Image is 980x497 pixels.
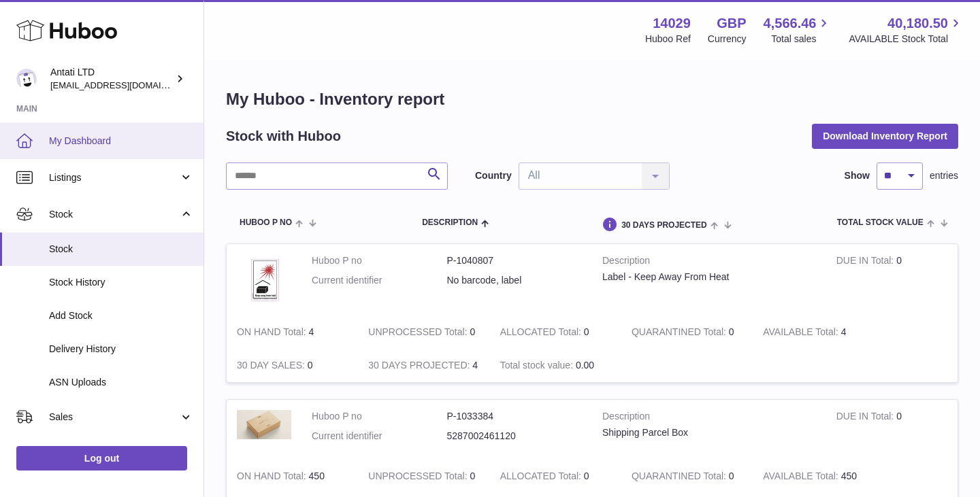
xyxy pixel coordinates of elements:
span: My Dashboard [49,135,193,148]
span: ASN Uploads [49,376,193,389]
td: 4 [753,315,884,349]
strong: UNPROCESSED Total [368,470,470,485]
span: Stock [49,243,193,256]
strong: DUE IN Total [836,255,896,269]
img: toufic@antatiskin.com [16,69,37,89]
td: 0 [358,460,489,493]
td: 4 [358,349,489,382]
dd: P-1040807 [447,254,583,267]
td: 0 [227,349,358,382]
strong: 30 DAYS PROJECTED [368,360,472,374]
dd: P-1033384 [447,410,583,423]
a: 4,566.46 Total sales [764,14,832,46]
div: Currency [708,33,747,46]
span: 4,566.46 [764,14,817,33]
dt: Huboo P no [312,410,447,423]
span: [EMAIL_ADDRESS][DOMAIN_NAME] [50,80,200,90]
div: Huboo Ref [645,33,691,46]
dt: Huboo P no [312,254,447,267]
strong: ON HAND Total [237,326,309,341]
img: product image [237,254,291,302]
strong: ALLOCATED Total [500,470,584,485]
h1: My Huboo - Inventory report [226,88,958,110]
span: 40,180.50 [887,14,948,33]
strong: ALLOCATED Total [500,326,584,341]
img: product image [237,410,291,440]
td: 450 [227,460,358,493]
strong: 30 DAY SALES [237,360,308,374]
h2: Stock with Huboo [226,127,341,145]
dt: Current identifier [312,430,447,443]
strong: 14029 [653,14,691,33]
dd: No barcode, label [447,274,583,287]
strong: GBP [717,14,746,33]
dt: Current identifier [312,274,447,287]
span: entries [930,169,958,182]
span: 0 [729,470,734,481]
a: Log out [16,446,187,470]
strong: AVAILABLE Total [763,326,840,341]
strong: QUARANTINED Total [632,326,729,341]
strong: ON HAND Total [237,470,309,485]
span: 0.00 [576,360,594,371]
td: 4 [227,315,358,349]
div: Label - Keep Away From Heat [602,271,816,284]
strong: Total stock value [500,360,576,374]
span: Description [422,218,478,227]
td: 450 [753,460,884,493]
span: 30 DAYS PROJECTED [621,221,707,230]
span: Stock [49,208,179,221]
div: Antati LTD [50,66,173,92]
button: Download Inventory Report [812,124,958,148]
td: 0 [358,315,489,349]
strong: AVAILABLE Total [763,470,840,485]
span: Huboo P no [240,218,292,227]
td: 0 [490,315,621,349]
strong: QUARANTINED Total [632,470,729,485]
td: 0 [490,460,621,493]
dd: 5287002461120 [447,430,583,443]
span: AVAILABLE Stock Total [849,33,964,46]
strong: UNPROCESSED Total [368,326,470,341]
span: Add Stock [49,309,193,322]
span: Listings [49,171,179,184]
div: Shipping Parcel Box [602,426,816,439]
label: Show [845,169,870,182]
span: 0 [729,326,734,337]
span: Delivery History [49,343,193,356]
td: 0 [826,400,958,460]
span: Total sales [771,33,832,46]
td: 0 [826,244,958,315]
span: Sales [49,411,179,424]
span: Stock History [49,276,193,289]
a: 40,180.50 AVAILABLE Stock Total [849,14,964,46]
strong: Description [602,254,816,271]
strong: DUE IN Total [836,411,896,425]
strong: Description [602,410,816,426]
span: Total stock value [837,218,924,227]
label: Country [475,169,512,182]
